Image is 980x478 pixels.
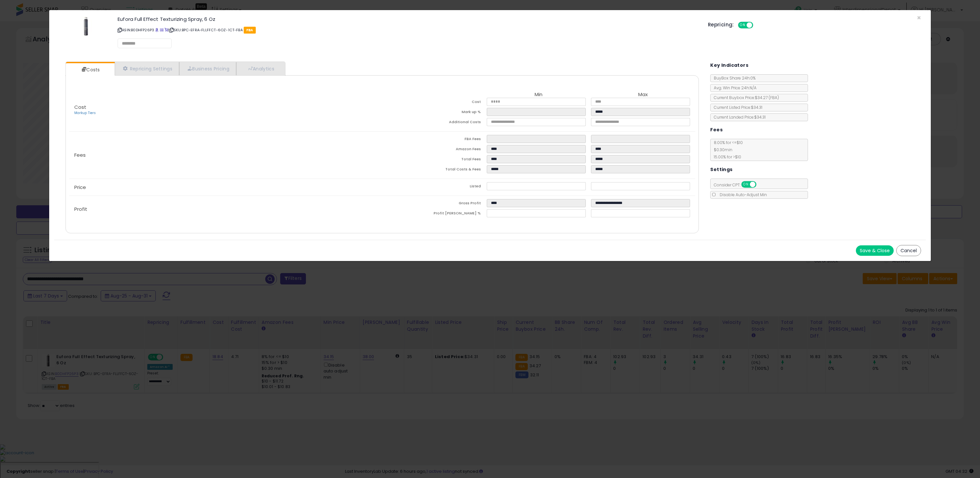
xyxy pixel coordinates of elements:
[382,145,486,155] td: Amazon Fees
[752,22,762,28] span: OFF
[756,182,766,187] span: OFF
[710,166,732,174] h5: Settings
[711,147,732,152] span: $0.30 min
[716,192,767,197] span: Disable Auto-Adjust Min
[155,27,159,33] a: BuyBox page
[711,114,766,120] span: Current Landed Price: $34.31
[382,118,486,128] td: Additional Costs
[382,155,486,165] td: Total Fees
[118,25,698,35] p: ASIN: B0DHFP26P3 | SKU: BPC-EFRA-FLLFFCT-6OZ-1CT-FBA
[69,207,382,212] p: Profit
[711,154,741,160] span: 15.00 % for > $10
[769,95,779,100] span: ( FBA )
[856,245,894,256] button: Save & Close
[739,22,747,28] span: ON
[382,199,486,209] td: Gross Profit
[711,95,779,100] span: Current Buybox Price:
[382,108,486,118] td: Mark up %
[69,185,382,190] p: Price
[708,22,734,27] h5: Repricing:
[711,140,743,160] span: 8.00 % for <= $10
[711,75,756,81] span: BuyBox Share 24h: 0%
[591,92,695,98] th: Max
[711,85,757,91] span: Avg. Win Price 24h: N/A
[917,13,921,22] span: ×
[755,95,779,100] span: $34.27
[487,92,591,98] th: Min
[896,245,921,256] button: Cancel
[711,182,765,188] span: Consider CPT:
[160,27,164,33] a: All offer listings
[244,27,256,34] span: FBA
[115,62,179,75] a: Repricing Settings
[710,61,748,69] h5: Key Indicators
[382,182,486,192] td: Listed
[69,152,382,158] p: Fees
[165,27,168,33] a: Your listing only
[382,135,486,145] td: FBA Fees
[179,62,236,75] a: Business Pricing
[742,182,750,187] span: ON
[236,62,284,75] a: Analytics
[710,126,723,134] h5: Fees
[69,105,382,116] p: Cost
[382,209,486,219] td: Profit [PERSON_NAME] %
[66,63,114,76] a: Costs
[382,165,486,175] td: Total Costs & Fees
[711,105,762,110] span: Current Listed Price: $34.31
[76,17,96,36] img: 315cWa7ZHEL._SL60_.jpg
[118,17,698,22] h3: Eufora Full Effect Texturizing Spray, 6 Oz
[74,110,96,115] a: Markup Tiers
[382,98,486,108] td: Cost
